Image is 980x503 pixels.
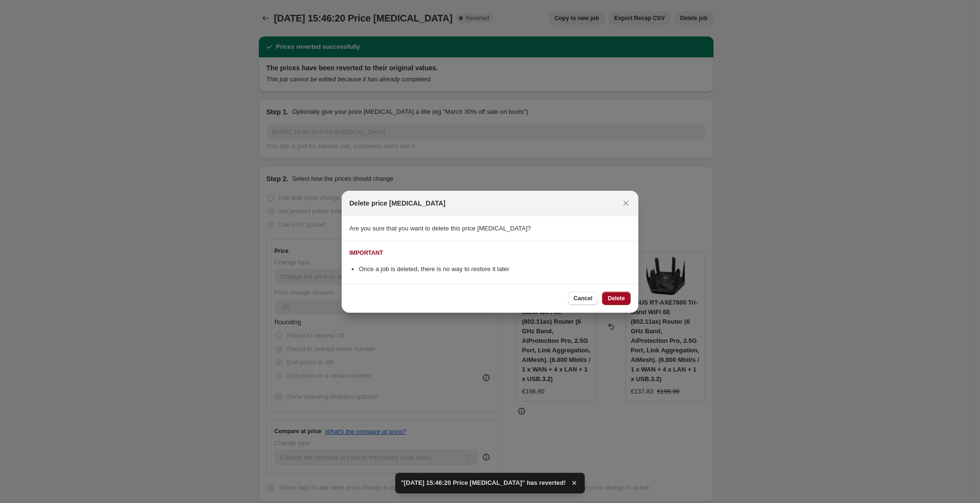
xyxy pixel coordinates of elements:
button: Delete [602,292,631,305]
span: Are you sure that you want to delete this price [MEDICAL_DATA]? [349,225,531,232]
div: IMPORTANT [349,249,383,257]
span: Delete [608,295,625,302]
span: "[DATE] 15:46:20 Price [MEDICAL_DATA]" has reverted! [401,478,566,488]
li: Once a job is deleted, there is no way to restore it later [359,264,631,274]
h2: Delete price [MEDICAL_DATA] [349,198,445,208]
button: Close [619,197,633,210]
span: Cancel [574,295,592,302]
button: Cancel [568,292,598,305]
